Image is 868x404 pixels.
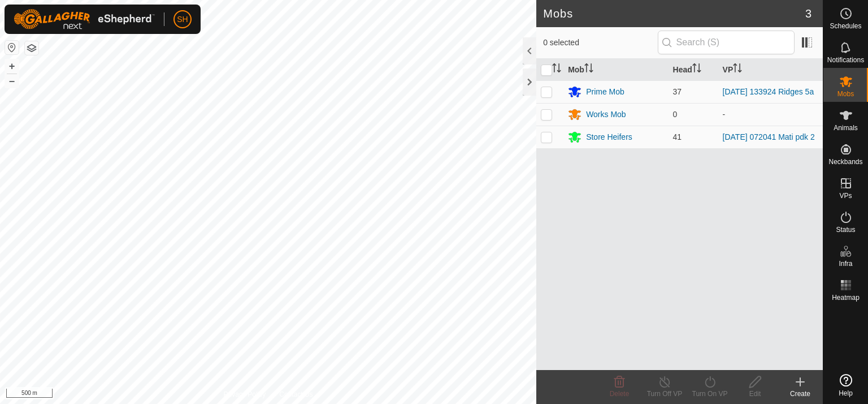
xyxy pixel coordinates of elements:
[827,57,864,63] span: Notifications
[5,59,19,73] button: +
[732,389,778,399] div: Edit
[5,41,19,54] button: Reset Map
[642,389,687,399] div: Turn Off VP
[832,294,860,301] span: Heatmap
[563,59,668,81] th: Mob
[839,260,852,267] span: Infra
[839,390,853,397] span: Help
[733,65,742,74] p-sorticon: Activate to sort
[692,65,701,74] p-sorticon: Activate to sort
[723,132,815,141] a: [DATE] 072041 Mati pdk 2
[586,86,624,98] div: Prime Mob
[805,5,811,22] span: 3
[830,23,861,29] span: Schedules
[723,87,814,96] a: [DATE] 133924 Ridges 5a
[673,132,682,141] span: 41
[658,31,795,54] input: Search (S)
[837,91,854,97] span: Mobs
[718,103,823,126] td: -
[543,7,805,20] h2: Mobs
[836,226,855,233] span: Status
[839,192,852,199] span: VPs
[778,389,823,399] div: Create
[823,369,868,401] a: Help
[828,158,862,165] span: Neckbands
[586,109,626,121] div: Works Mob
[224,389,266,399] a: Privacy Policy
[543,37,657,49] span: 0 selected
[14,9,155,29] img: Gallagher Logo
[552,65,561,74] p-sorticon: Activate to sort
[177,14,188,25] span: SH
[610,390,630,398] span: Delete
[834,124,858,131] span: Animals
[673,87,682,96] span: 37
[584,65,593,74] p-sorticon: Activate to sort
[5,74,19,88] button: –
[687,389,732,399] div: Turn On VP
[25,41,38,55] button: Map Layers
[279,389,313,399] a: Contact Us
[586,131,632,143] div: Store Heifers
[669,59,718,81] th: Head
[673,110,678,119] span: 0
[718,59,823,81] th: VP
